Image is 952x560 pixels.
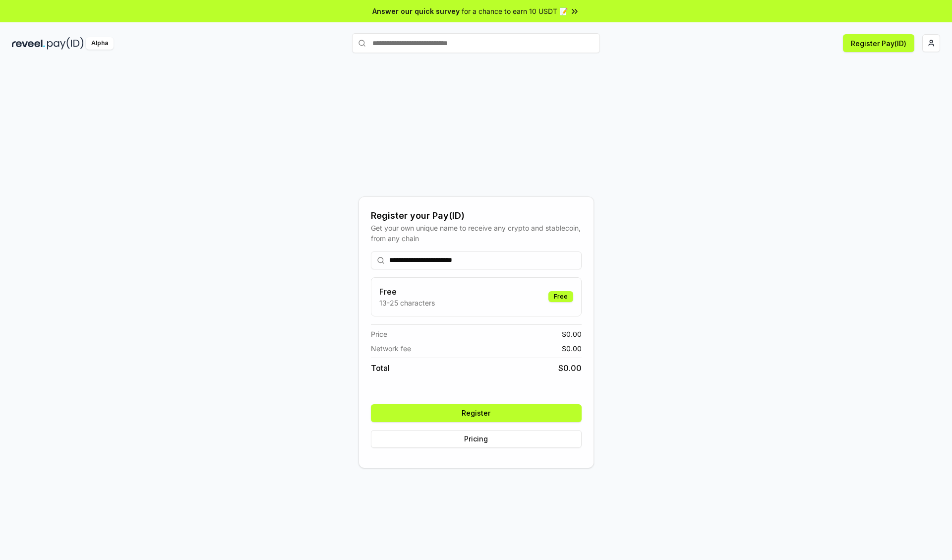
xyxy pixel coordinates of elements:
[47,37,84,50] img: pay_id
[86,37,114,50] div: Alpha
[843,34,914,52] button: Register Pay(ID)
[371,430,582,448] button: Pricing
[379,286,435,298] h3: Free
[462,6,568,16] span: for a chance to earn 10 USDT 📝
[371,329,387,339] span: Price
[12,37,45,50] img: reveel_dark
[562,329,582,339] span: $ 0.00
[548,291,573,302] div: Free
[371,362,390,374] span: Total
[371,209,582,223] div: Register your Pay(ID)
[371,223,582,244] div: Get your own unique name to receive any crypto and stablecoin, from any chain
[372,6,460,16] span: Answer our quick survey
[371,404,582,422] button: Register
[562,343,582,354] span: $ 0.00
[371,343,411,354] span: Network fee
[379,298,435,308] p: 13-25 characters
[558,362,582,374] span: $ 0.00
